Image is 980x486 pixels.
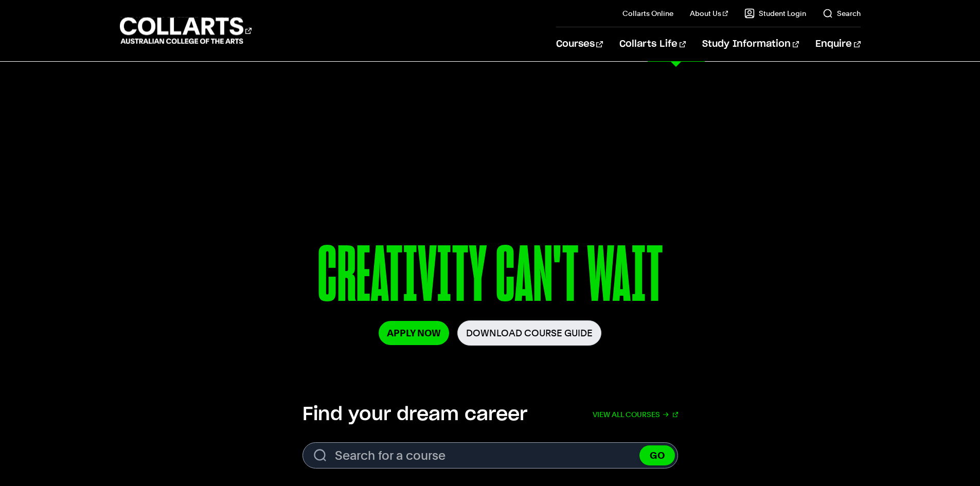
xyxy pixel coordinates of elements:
a: View all courses [593,403,678,426]
h2: Find your dream career [302,403,527,426]
div: Go to homepage [120,16,252,45]
a: Collarts Online [622,8,673,19]
a: Enquire [815,27,860,61]
button: GO [639,445,675,465]
a: Download Course Guide [457,320,601,346]
p: CREATIVITY CAN'T WAIT [203,236,777,320]
a: Collarts Life [619,27,686,61]
a: Study Information [702,27,799,61]
a: Courses [556,27,603,61]
a: Student Login [744,8,806,19]
input: Search for a course [302,442,678,469]
a: Search [823,8,861,19]
form: Search [302,442,678,469]
a: Apply Now [379,321,449,345]
a: About Us [690,8,728,19]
